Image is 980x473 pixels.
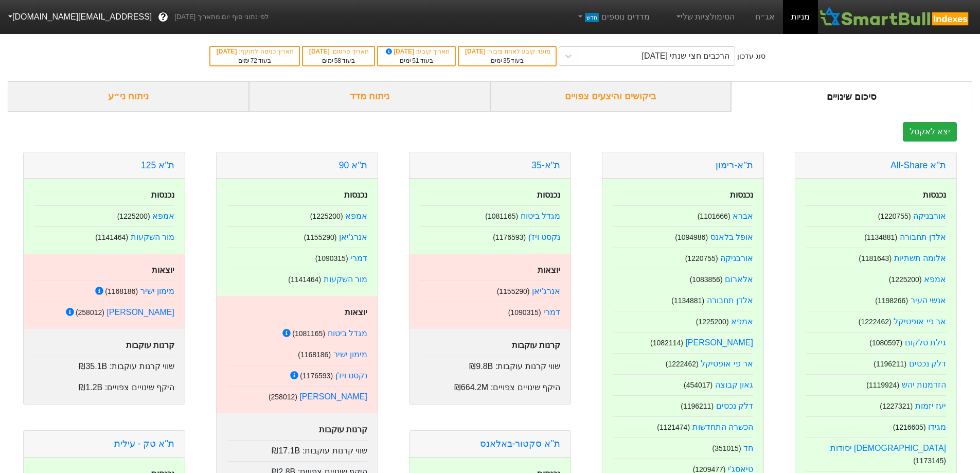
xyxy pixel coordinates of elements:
[350,254,367,262] a: דמרי
[151,190,174,199] strong: נכנסות
[585,13,599,22] span: חדש
[497,287,530,295] small: ( 1155290 )
[299,392,367,401] a: [PERSON_NAME]
[79,383,102,392] span: ₪1.2B
[345,212,367,220] a: אמפא
[227,440,367,457] div: שווי קרנות עוקבות :
[310,212,343,220] small: ( 1225200 )
[690,275,723,284] small: ( 1083856 )
[880,402,913,410] small: ( 1227321 )
[716,401,753,410] a: דלק נכסים
[675,233,708,241] small: ( 1094986 )
[909,359,946,368] a: דלק נכסים
[216,56,294,65] div: בעוד ימים
[308,56,369,65] div: בעוד ימים
[543,308,560,317] a: דמרי
[698,212,730,220] small: ( 1101666 )
[161,10,166,24] span: ?
[508,308,541,317] small: ( 1090315 )
[76,308,104,317] small: ( 258012 )
[298,351,331,359] small: ( 1168186 )
[538,266,560,274] strong: יוצאות
[701,359,753,368] a: אר פי אופטיקל
[106,308,174,317] a: [PERSON_NAME]
[521,212,560,220] a: מגדל ביטוח
[308,47,369,56] div: תאריך פרסום :
[893,423,926,431] small: ( 1216605 )
[685,254,718,262] small: ( 1220755 )
[512,341,560,349] strong: קרנות עוקבות
[890,160,946,170] a: ת''א All-Share
[304,233,337,241] small: ( 1155290 )
[725,275,753,284] a: אלארום
[79,362,107,371] span: ₪35.1B
[864,233,897,241] small: ( 1134881 )
[490,81,732,112] div: ביקושים והיצעים צפויים
[531,160,560,170] a: ת"א-35
[345,308,367,317] strong: יוצאות
[420,356,560,373] div: שווי קרנות עוקבות :
[152,212,174,220] a: אמפא
[720,254,753,262] a: אורבניקה
[666,360,699,368] small: ( 1222462 )
[903,122,957,142] button: יצא לאקסל
[859,254,892,262] small: ( 1181643 )
[743,444,753,452] a: חד
[420,377,560,394] div: היקף שינויים צפויים :
[716,160,753,170] a: ת''א-רימון
[730,190,753,199] strong: נכנסות
[469,362,493,371] span: ₪9.8B
[454,383,488,392] span: ₪664.2M
[532,287,560,295] a: אנרג'יאן
[924,275,946,284] a: אמפא
[319,425,367,434] strong: קרנות עוקבות
[650,339,683,347] small: ( 1082114 )
[174,12,269,22] span: לפי נתוני סוף יום מתאריך [DATE]
[315,254,348,262] small: ( 1090315 )
[923,190,946,199] strong: נכנסות
[272,446,300,455] span: ₪17.1B
[685,338,753,347] a: [PERSON_NAME]
[905,338,946,347] a: גילת טלקום
[339,233,367,241] a: אנרג'יאן
[710,233,753,241] a: אופל בלאנס
[493,233,526,241] small: ( 1176593 )
[335,371,368,380] a: נקסט ויז'ן
[875,296,908,305] small: ( 1198266 )
[902,380,946,389] a: הזדמנות יהש
[465,48,487,55] span: [DATE]
[657,423,690,431] small: ( 1121474 )
[681,402,714,410] small: ( 1196211 )
[692,423,753,431] a: הכשרה התחדשות
[131,233,174,241] a: מור השקעות
[328,329,367,338] a: מגדל ביטוח
[642,50,730,62] div: הרכבים חצי שנתי [DATE]
[412,57,419,64] span: 51
[34,377,174,394] div: היקף שינויים צפויים :
[384,48,416,55] span: [DATE]
[383,47,450,56] div: תאריך קובע :
[344,190,367,199] strong: נכנסות
[878,212,911,220] small: ( 1220755 )
[696,318,729,326] small: ( 1225200 )
[911,296,946,305] a: אנשי העיר
[117,212,150,220] small: ( 1225200 )
[913,457,946,465] small: ( 1173145 )
[339,160,367,170] a: ת''א 90
[217,48,239,55] span: [DATE]
[383,56,450,65] div: בעוד ימים
[915,401,946,410] a: יעז יזמות
[528,233,561,241] a: נקסט ויז'ן
[464,47,550,56] div: מועד קובע לאחוז ציבור :
[334,57,341,64] span: 58
[830,444,946,452] a: [DEMOGRAPHIC_DATA] יסודות
[269,393,297,401] small: ( 258012 )
[95,233,128,241] small: ( 1141464 )
[684,381,712,389] small: ( 454017 )
[889,275,922,284] small: ( 1225200 )
[480,439,560,449] a: ת''א סקטור-באלאנס
[859,318,892,326] small: ( 1222462 )
[105,287,138,295] small: ( 1168186 )
[485,212,518,220] small: ( 1081165 )
[324,275,367,284] a: מור השקעות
